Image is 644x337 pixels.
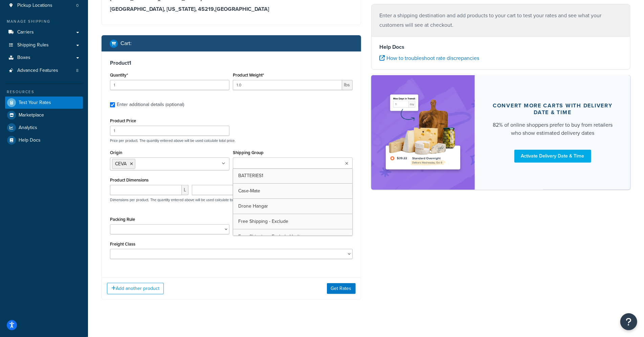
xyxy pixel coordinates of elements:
input: Enter additional details (optional) [110,102,115,107]
div: Convert more carts with delivery date & time [491,102,614,116]
p: Dimensions per product. The quantity entered above will be used calculate total volume. [108,197,250,202]
label: Origin [110,150,122,155]
a: Activate Delivery Date & Time [514,150,591,163]
span: lbs [342,80,353,90]
a: BATTERIES1 [233,168,352,183]
span: Marketplace [19,112,44,118]
label: Product Weight* [233,72,264,78]
button: Get Rates [327,283,356,294]
div: Manage Shipping [5,19,83,24]
a: Free Shipping - Exclude Vault [233,229,352,244]
span: Help Docs [19,138,41,143]
a: Free Shipping - Exclude [233,214,352,229]
span: Drone Hangar [238,203,268,210]
span: Free Shipping - Exclude Vault [238,233,300,240]
h4: Help Docs [380,43,622,51]
span: Advanced Features [17,68,58,73]
span: CEVA [115,160,127,167]
img: feature-image-ddt-36eae7f7280da8017bfb280eaccd9c446f90b1fe08728e4019434db127062ab4.png [381,85,465,180]
input: 0.00 [233,80,342,90]
a: Case-Mate [233,184,352,198]
button: Open Resource Center [620,313,637,330]
label: Quantity* [110,72,128,78]
a: Shipping Rules [5,39,83,51]
a: Analytics [5,122,83,134]
div: Enter additional details (optional) [117,100,184,109]
li: Advanced Features [5,64,83,77]
span: Boxes [17,55,30,61]
span: Pickup Locations [17,3,52,8]
span: Free Shipping - Exclude [238,218,288,225]
div: 82% of online shoppers prefer to buy from retailers who show estimated delivery dates [491,121,614,137]
span: Shipping Rules [17,42,49,48]
h2: Cart : [120,40,132,46]
button: Add another product [107,283,164,294]
label: Product Price [110,118,136,123]
label: Freight Class [110,241,135,247]
a: Boxes [5,51,83,64]
span: L [182,185,188,195]
input: 0 [110,80,229,90]
span: Analytics [19,125,37,131]
a: Test Your Rates [5,97,83,109]
p: Price per product. The quantity entered above will be used calculate total price. [108,138,354,143]
a: How to troubleshoot rate discrepancies [380,54,480,62]
span: Case-Mate [238,187,260,194]
a: Carriers [5,26,83,39]
label: Shipping Group [233,150,264,155]
a: Help Docs [5,134,83,146]
span: 0 [76,3,79,8]
span: Test Your Rates [19,100,51,106]
a: Marketplace [5,109,83,121]
label: Packing Rule [110,217,135,222]
p: Enter a shipping destination and add products to your cart to test your rates and see what your c... [380,11,622,30]
label: Product Dimensions [110,177,149,183]
a: Advanced Features8 [5,64,83,77]
a: Drone Hangar [233,199,352,214]
h3: Product 1 [110,60,353,66]
span: 8 [76,68,79,73]
div: Resources [5,89,83,95]
h3: [GEOGRAPHIC_DATA], [US_STATE], 45219 , [GEOGRAPHIC_DATA] [110,6,353,13]
span: Carriers [17,29,34,35]
span: BATTERIES1 [238,172,263,179]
